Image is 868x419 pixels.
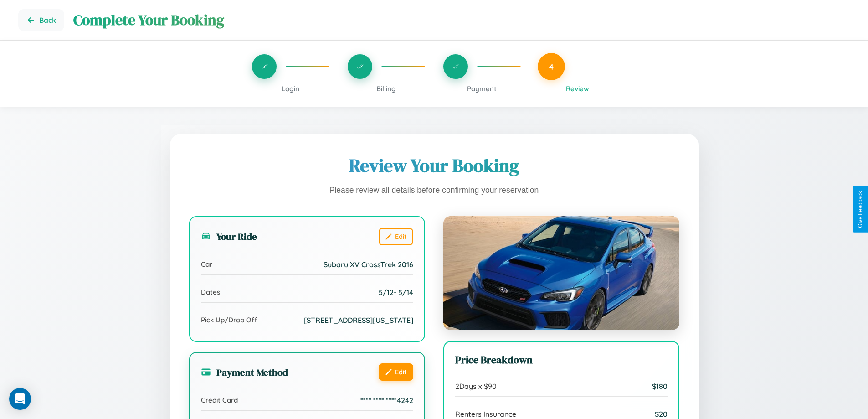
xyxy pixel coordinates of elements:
span: Renters Insurance [455,409,516,419]
span: $ 180 [652,382,668,391]
h3: Your Ride [201,230,257,243]
span: Subaru XV CrossTrek 2016 [324,260,413,269]
div: Give Feedback [857,191,863,228]
button: Edit [379,228,413,245]
span: Dates [201,288,220,296]
p: Please review all details before confirming your reservation [189,183,679,198]
span: 5 / 12 - 5 / 14 [379,288,413,297]
button: Edit [379,363,413,381]
span: [STREET_ADDRESS][US_STATE] [304,316,413,325]
img: Subaru XV CrossTrek [443,216,679,330]
span: Review [566,84,589,93]
span: Credit Card [201,396,238,404]
h3: Payment Method [201,366,288,379]
h3: Price Breakdown [455,353,668,367]
span: 2 Days x $ 90 [455,382,497,391]
span: Billing [376,84,396,93]
h1: Complete Your Booking [73,10,850,30]
h1: Review Your Booking [189,153,679,178]
span: $ 20 [655,409,668,419]
span: Login [282,84,299,93]
span: 4 [549,62,554,72]
span: Pick Up/Drop Off [201,316,257,324]
span: Car [201,260,212,269]
button: Go back [18,9,64,31]
div: Open Intercom Messenger [9,388,31,410]
span: Payment [467,84,497,93]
